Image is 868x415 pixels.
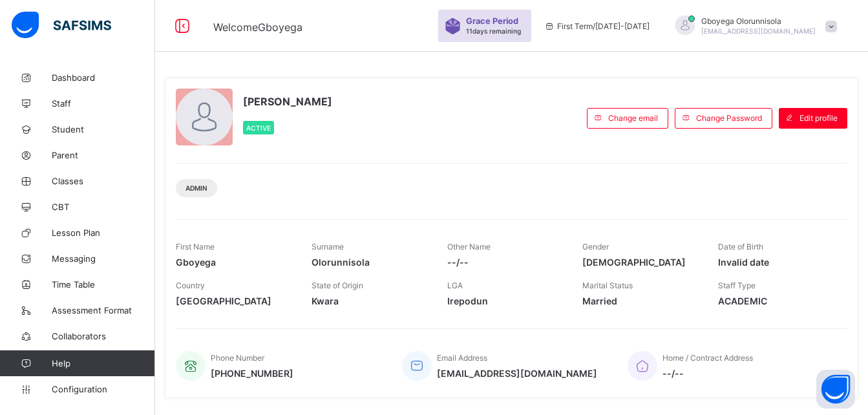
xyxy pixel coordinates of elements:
button: Open asap [816,370,855,409]
span: Dashboard [52,72,155,83]
span: Parent [52,150,155,160]
span: First Name [176,242,215,251]
span: Student [52,124,155,134]
span: [GEOGRAPHIC_DATA] [176,295,292,306]
span: [DEMOGRAPHIC_DATA] [582,257,699,268]
span: Edit profile [799,113,838,123]
span: ACADEMIC [718,295,834,306]
span: Marital Status [582,281,633,290]
span: --/-- [662,368,753,379]
span: [PHONE_NUMBER] [211,368,293,379]
span: Kwara [312,295,428,306]
span: Change email [608,113,658,123]
span: Classes [52,176,155,186]
span: State of Origin [312,281,363,290]
span: Change Password [696,113,762,123]
span: Irepodun [447,295,564,306]
span: Invalid date [718,257,834,268]
span: Welcome Gboyega [213,21,302,34]
span: Assessment Format [52,305,155,315]
span: Olorunnisola [312,257,428,268]
span: Lesson Plan [52,228,155,238]
div: GboyegaOlorunnisola [662,16,843,37]
span: Staff [52,98,155,109]
span: 11 days remaining [466,27,521,35]
span: Admin [185,184,207,192]
img: safsims [12,12,111,39]
span: Configuration [52,384,154,394]
span: Help [52,358,154,368]
span: Home / Contract Address [662,353,753,363]
span: Surname [312,242,344,251]
span: [EMAIL_ADDRESS][DOMAIN_NAME] [701,27,816,35]
span: Phone Number [211,353,264,363]
span: Gboyega Olorunnisola [701,16,816,26]
span: Messaging [52,253,155,264]
span: Gender [582,242,609,251]
img: sticker-purple.71386a28dfed39d6af7621340158ba97.svg [445,18,461,34]
span: Collaborators [52,331,155,341]
span: session/term information [544,21,650,31]
span: Email Address [437,353,487,363]
span: Active [246,124,271,132]
span: Grace Period [466,16,518,26]
span: Married [582,295,699,306]
span: [PERSON_NAME] [243,95,332,108]
span: Other Name [447,242,491,251]
span: CBT [52,202,155,212]
span: Time Table [52,279,155,290]
span: Gboyega [176,257,292,268]
span: --/-- [447,257,564,268]
span: Staff Type [718,281,756,290]
span: [EMAIL_ADDRESS][DOMAIN_NAME] [437,368,597,379]
span: LGA [447,281,463,290]
span: Date of Birth [718,242,763,251]
span: Country [176,281,205,290]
